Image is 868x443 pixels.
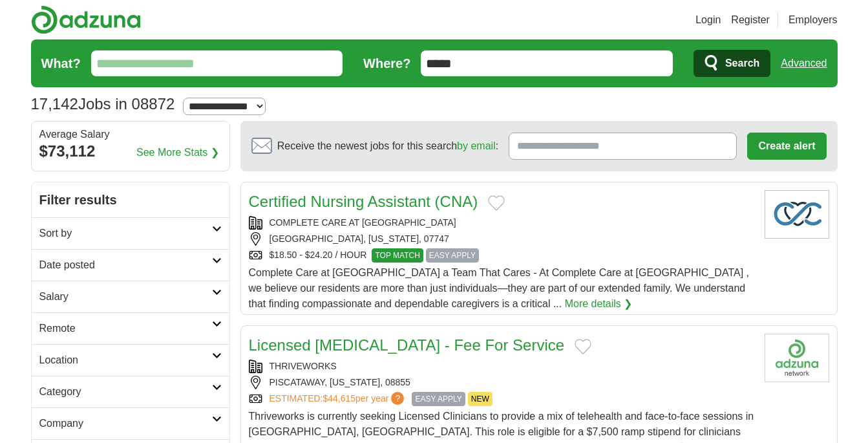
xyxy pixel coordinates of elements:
[39,384,212,400] h2: Category
[249,336,565,354] a: Licensed [MEDICAL_DATA] - Fee For Service
[747,133,826,160] button: Create alert
[39,226,212,241] h2: Sort by
[32,249,229,281] a: Date posted
[249,376,754,389] div: PISCATAWAY, [US_STATE], 08855
[765,190,829,239] img: Company logo
[31,92,78,116] span: 17,142
[426,248,479,263] span: EASY APPLY
[32,182,229,217] h2: Filter results
[323,393,355,404] span: $44,615
[457,140,496,151] a: by email
[249,216,754,230] div: COMPLETE CARE AT [GEOGRAPHIC_DATA]
[32,312,229,344] a: Remote
[32,281,229,312] a: Salary
[249,232,754,246] div: [GEOGRAPHIC_DATA], [US_STATE], 07747
[249,193,478,210] a: Certified Nursing Assistant (CNA)
[32,407,229,439] a: Company
[39,289,212,305] h2: Salary
[31,95,175,113] h1: Jobs in 08872
[31,5,141,34] img: Adzuna logo
[249,360,754,373] div: THRIVEWORKS
[765,334,829,382] img: Company logo
[363,54,410,73] label: Where?
[412,392,465,406] span: EASY APPLY
[693,50,770,77] button: Search
[695,12,721,28] a: Login
[39,257,212,273] h2: Date posted
[781,50,827,76] a: Advanced
[575,339,591,354] button: Add to favorite jobs
[136,145,219,160] a: See More Stats ❯
[468,392,492,406] span: NEW
[789,12,838,28] a: Employers
[39,129,222,140] div: Average Salary
[488,195,505,211] button: Add to favorite jobs
[270,392,407,406] a: ESTIMATED:$44,615per year?
[249,267,749,309] span: Complete Care at [GEOGRAPHIC_DATA] a Team That Cares - At Complete Care at [GEOGRAPHIC_DATA] , we...
[39,352,212,368] h2: Location
[249,248,754,263] div: $18.50 - $24.20 / HOUR
[41,54,81,73] label: What?
[32,217,229,249] a: Sort by
[277,138,498,154] span: Receive the newest jobs for this search :
[32,344,229,376] a: Location
[565,296,633,312] a: More details ❯
[391,392,404,405] span: ?
[372,248,423,263] span: TOP MATCH
[39,321,212,336] h2: Remote
[39,140,222,163] div: $73,112
[731,12,770,28] a: Register
[725,50,759,76] span: Search
[39,416,212,431] h2: Company
[32,376,229,407] a: Category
